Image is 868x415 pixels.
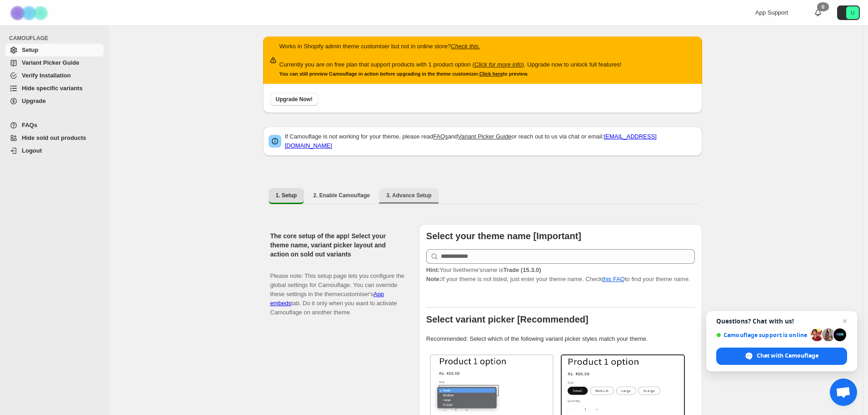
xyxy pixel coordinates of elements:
[276,192,297,199] span: 1. Setup
[22,122,37,128] span: FAQs
[851,10,854,15] text: U
[5,69,104,82] a: Verify Installation
[22,85,83,92] span: Hide specific variants
[458,133,511,140] a: Variant Picker Guide
[9,35,105,42] span: CAMOUFLAGE
[602,276,625,282] a: this FAQ
[716,318,847,325] span: Questions? Chat with us!
[426,314,589,324] b: Select variant picker [Recommended]
[755,9,788,16] span: App Support
[22,72,71,79] span: Verify Installation
[270,231,404,259] h2: The core setup of the app! Select your theme name, variant picker layout and action on sold out v...
[5,95,104,108] a: Upgrade
[846,6,859,19] span: Avatar with initials U
[5,82,104,95] a: Hide specific variants
[837,5,860,20] button: Avatar with initials U
[426,266,440,273] strong: Hint:
[386,192,432,199] span: 3. Advance Setup
[279,71,529,77] small: You can still preview Camouflage in action before upgrading in the theme customizer. to preview.
[276,96,313,103] span: Upgrade Now!
[22,97,46,104] span: Upgrade
[5,44,104,56] a: Setup
[474,61,522,68] a: Click for more info
[5,132,104,144] a: Hide sold out products
[426,231,581,241] b: Select your theme name [Important]
[426,266,695,284] p: If your theme is not listed, just enter your theme name. Check to find your theme name.
[479,71,503,77] a: Click here
[433,133,448,140] a: FAQs
[830,379,857,406] a: Open chat
[22,59,79,66] span: Variant Picker Guide
[5,144,104,157] a: Logout
[313,192,370,199] span: 2. Enable Camouflage
[426,334,695,343] p: Recommended: Select which of the following variant picker styles match your theme.
[22,147,42,154] span: Logout
[817,2,829,11] div: 0
[5,56,104,69] a: Variant Picker Guide
[503,266,541,273] strong: Trade (15.3.0)
[270,262,404,317] p: Please note: This setup page lets you configure the global settings for Camouflage. You can overr...
[22,134,86,141] span: Hide sold out products
[426,266,541,273] span: Your live theme's name is
[451,43,480,50] a: Check this.
[279,42,622,51] p: Works in Shopify admin theme customiser but not in online store?
[279,60,622,69] p: Currently you are on free plan that support products with 1 product option ( ). Upgrade now to un...
[426,276,441,282] strong: Note:
[716,348,847,365] span: Chat with Camouflage
[813,8,823,17] a: 0
[5,119,104,132] a: FAQs
[22,46,38,53] span: Setup
[7,0,53,26] img: Camouflage
[270,93,318,106] button: Upgrade Now!
[757,352,818,360] span: Chat with Camouflage
[285,132,697,150] p: If Camouflage is not working for your theme, please read and or reach out to us via chat or email:
[716,332,808,338] span: Camouflage support is online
